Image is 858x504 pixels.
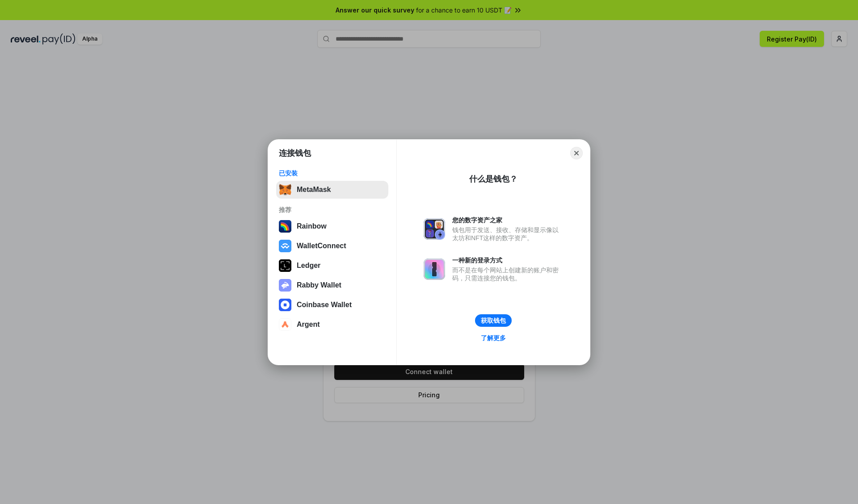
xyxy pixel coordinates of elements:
[297,242,346,250] div: WalletConnect
[279,299,291,311] img: svg+xml,%3Csvg%20width%3D%2228%22%20height%3D%2228%22%20viewBox%3D%220%200%2028%2028%22%20fill%3D...
[452,256,563,264] div: 一种新的登录方式
[452,266,563,282] div: 而不是在每个网站上创建新的账户和密码，只需连接您的钱包。
[279,148,311,158] h1: 连接钱包
[297,186,331,194] div: MetaMask
[297,301,352,309] div: Coinbase Wallet
[452,216,563,224] div: 您的数字资产之家
[279,279,291,292] img: svg+xml,%3Csvg%20xmlns%3D%22http%3A%2F%2Fwww.w3.org%2F2000%2Fsvg%22%20fill%3D%22none%22%20viewBox...
[276,296,388,314] button: Coinbase Wallet
[276,181,388,199] button: MetaMask
[475,314,512,327] button: 获取钱包
[297,262,320,270] div: Ledger
[297,281,341,289] div: Rabby Wallet
[279,183,291,196] img: svg+xml,%3Csvg%20fill%3D%22none%22%20height%3D%2233%22%20viewBox%3D%220%200%2035%2033%22%20width%...
[276,237,388,255] button: WalletConnect
[279,206,386,214] div: 推荐
[297,222,327,230] div: Rainbow
[469,174,517,184] div: 什么是钱包？
[475,332,511,344] a: 了解更多
[297,321,320,329] div: Argent
[276,316,388,333] button: Argent
[452,226,563,242] div: 钱包用于发送、接收、存储和显示像以太坊和NFT这样的数字资产。
[276,217,388,235] button: Rainbow
[279,318,291,331] img: svg+xml,%3Csvg%20width%3D%2228%22%20height%3D%2228%22%20viewBox%3D%220%200%2028%2028%22%20fill%3D...
[481,334,506,342] div: 了解更多
[570,147,583,159] button: Close
[276,257,388,275] button: Ledger
[279,220,291,233] img: svg+xml,%3Csvg%20width%3D%22120%22%20height%3D%22120%22%20viewBox%3D%220%200%20120%20120%22%20fil...
[279,259,291,272] img: svg+xml,%3Csvg%20xmlns%3D%22http%3A%2F%2Fwww.w3.org%2F2000%2Fsvg%22%20width%3D%2228%22%20height%3...
[279,240,291,252] img: svg+xml,%3Csvg%20width%3D%2228%22%20height%3D%2228%22%20viewBox%3D%220%200%2028%2028%22%20fill%3D...
[276,276,388,294] button: Rabby Wallet
[279,169,386,177] div: 已安装
[481,317,506,325] div: 获取钱包
[424,218,445,240] img: svg+xml,%3Csvg%20xmlns%3D%22http%3A%2F%2Fwww.w3.org%2F2000%2Fsvg%22%20fill%3D%22none%22%20viewBox...
[424,258,445,280] img: svg+xml,%3Csvg%20xmlns%3D%22http%3A%2F%2Fwww.w3.org%2F2000%2Fsvg%22%20fill%3D%22none%22%20viewBox...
